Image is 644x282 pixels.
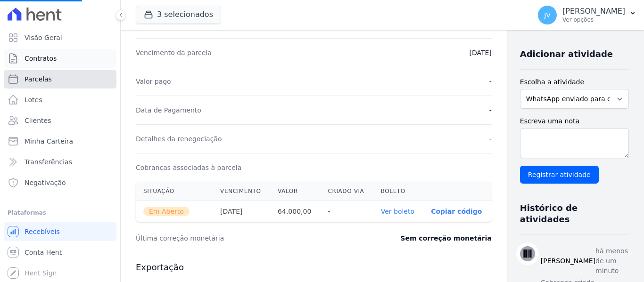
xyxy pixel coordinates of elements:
[4,173,116,192] a: Negativação
[136,234,346,243] dt: Última correção monetária
[4,132,116,151] a: Minha Carteira
[595,246,629,276] p: há menos de um minuto
[4,111,116,130] a: Clientes
[136,48,212,57] dt: Vencimento da parcela
[4,222,116,241] a: Recebíveis
[25,74,52,84] span: Parcelas
[520,202,621,225] h3: Histórico de atividades
[136,262,492,273] h3: Exportação
[320,201,373,222] th: -
[4,70,116,89] a: Parcelas
[320,182,373,201] th: Criado via
[489,77,492,86] dd: -
[270,201,320,222] th: 64.000,00
[213,201,270,222] th: [DATE]
[562,16,625,24] p: Ver opções
[544,12,551,18] span: JV
[25,248,62,257] span: Conta Hent
[4,243,116,262] a: Conta Hent
[520,116,629,126] label: Escreva uma nota
[143,207,190,216] span: Em Aberto
[25,227,60,236] span: Recebíveis
[136,134,222,144] dt: Detalhes da renegociação
[136,163,241,172] dt: Cobranças associadas à parcela
[489,134,492,144] dd: -
[520,48,613,60] h3: Adicionar atividade
[25,54,57,63] span: Contratos
[213,182,270,201] th: Vencimento
[489,105,492,115] dd: -
[8,207,113,218] div: Plataformas
[520,166,599,184] input: Registrar atividade
[530,2,644,28] button: JV [PERSON_NAME] Ver opções
[4,28,116,47] a: Visão Geral
[400,234,491,243] dd: Sem correção monetária
[270,182,320,201] th: Valor
[25,116,51,125] span: Clientes
[431,208,482,215] button: Copiar código
[136,105,201,115] dt: Data de Pagamento
[25,95,42,105] span: Lotes
[4,49,116,68] a: Contratos
[25,157,72,167] span: Transferências
[4,153,116,171] a: Transferências
[469,48,491,57] dd: [DATE]
[25,178,66,187] span: Negativação
[381,208,414,215] a: Ver boleto
[136,6,221,24] button: 3 selecionados
[25,33,62,42] span: Visão Geral
[541,256,595,266] h3: [PERSON_NAME]
[136,182,213,201] th: Situação
[136,77,171,86] dt: Valor pago
[4,90,116,109] a: Lotes
[562,7,625,16] p: [PERSON_NAME]
[373,182,423,201] th: Boleto
[520,77,629,87] label: Escolha a atividade
[25,137,73,146] span: Minha Carteira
